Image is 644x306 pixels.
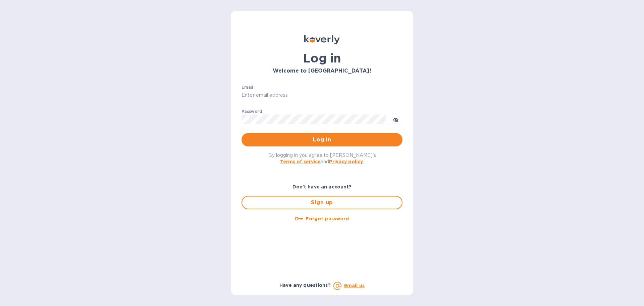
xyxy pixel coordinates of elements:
[248,199,396,207] span: Sign up
[329,159,363,164] a: Privacy policy
[279,282,331,288] b: Have any questions?
[304,35,340,44] img: Koverly
[241,196,402,209] button: Sign up
[389,113,402,126] button: toggle password visibility
[280,159,321,164] a: Terms of service
[241,85,253,89] label: Email
[241,110,262,114] label: Password
[292,184,352,189] b: Don't have an account?
[247,136,397,144] span: Log in
[241,90,402,100] input: Enter email address
[241,68,402,74] h3: Welcome to [GEOGRAPHIC_DATA]!
[306,216,349,221] u: Forgot password
[241,133,402,146] button: Log in
[241,51,402,65] h1: Log in
[268,152,376,164] span: By logging in you agree to [PERSON_NAME]'s and .
[344,283,365,288] a: Email us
